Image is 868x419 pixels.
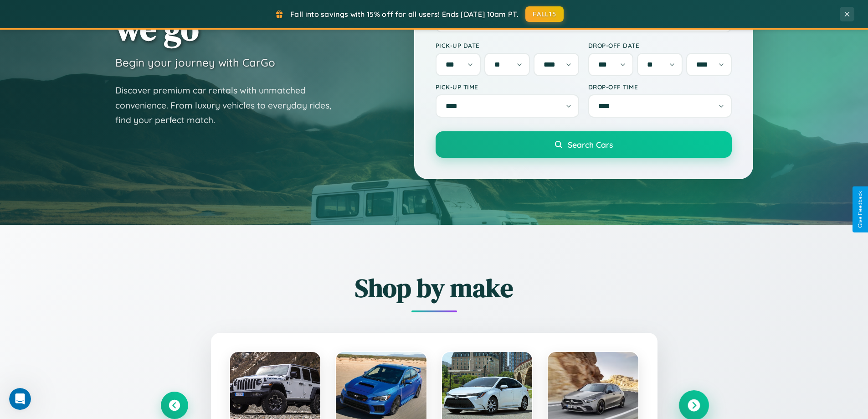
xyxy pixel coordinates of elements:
button: Search Cars [436,131,732,158]
label: Pick-up Date [436,41,579,49]
span: Fall into savings with 15% off for all users! Ends [DATE] 10am PT. [290,10,519,19]
label: Drop-off Date [588,41,732,49]
label: Drop-off Time [588,83,732,91]
p: Discover premium car rentals with unmatched convenience. From luxury vehicles to everyday rides, ... [115,83,343,128]
span: Search Cars [568,140,613,150]
h2: Shop by make [161,270,708,305]
label: Pick-up Time [436,83,579,91]
iframe: Intercom live chat [9,388,31,410]
div: Give Feedback [857,191,863,228]
h3: Begin your journey with CarGo [115,56,275,69]
button: FALL15 [525,6,564,22]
